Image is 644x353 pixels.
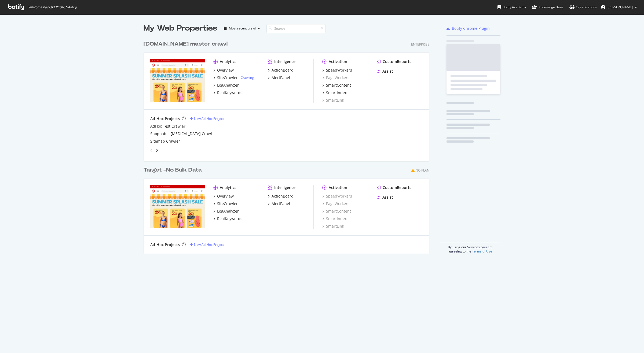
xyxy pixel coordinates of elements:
[268,68,294,73] a: ActionBoard
[377,69,393,74] a: Assist
[217,90,242,95] div: RealKeywords
[411,42,429,47] div: Enterprise
[217,194,234,199] div: Overview
[329,59,347,64] div: Activation
[377,59,411,64] a: CustomReports
[382,69,393,74] div: Assist
[322,201,349,206] a: PageWorkers
[148,146,155,155] div: angle-left
[213,194,234,199] a: Overview
[222,24,262,33] button: Most recent crawl
[239,75,254,80] div: -
[272,201,290,206] div: AlertPanel
[447,26,490,31] a: Botify Chrome Plugin
[217,83,239,88] div: LogAnalyzer
[190,242,224,247] a: New Ad-Hoc Project
[217,209,239,214] div: LogAnalyzer
[194,116,224,121] div: New Ad-Hoc Project
[229,27,256,30] div: Most recent crawl
[322,216,347,221] a: SmartIndex
[190,116,224,121] a: New Ad-Hoc Project
[213,209,239,214] a: LogAnalyzer
[155,148,159,153] div: angle-right
[220,59,236,64] div: Analytics
[383,59,411,64] div: CustomReports
[377,185,411,190] a: CustomReports
[322,224,344,229] a: SmartLink
[150,242,180,247] div: Ad-Hoc Projects
[144,34,434,254] div: grid
[569,5,597,10] div: Organizations
[217,216,242,221] div: RealKeywords
[144,40,228,48] div: [DOMAIN_NAME] master crawl
[150,116,180,121] div: Ad-Hoc Projects
[272,68,294,73] div: ActionBoard
[472,249,492,254] a: Terms of Use
[150,185,205,228] img: targetsecondary.com
[144,23,217,34] div: My Web Properties
[217,68,234,73] div: Overview
[150,139,180,144] a: Sitemap Crawler
[241,75,254,80] a: Crawling
[213,201,238,206] a: SiteCrawler
[326,90,347,95] div: SmartIndex
[597,3,641,12] button: [PERSON_NAME]
[213,83,239,88] a: LogAnalyzer
[382,195,393,200] div: Assist
[150,124,185,129] a: AdHoc Test Crawler
[268,75,290,80] a: AlertPanel
[452,26,490,31] div: Botify Chrome Plugin
[322,194,352,199] a: SpeedWorkers
[326,68,352,73] div: SpeedWorkers
[266,24,325,33] input: Search
[144,166,204,174] a: Target -No Bulk Data
[383,185,411,190] div: CustomReports
[213,90,242,95] a: RealKeywords
[322,98,344,103] a: SmartLink
[497,5,526,10] div: Botify Academy
[272,194,294,199] div: ActionBoard
[532,5,563,10] div: Knowledge Base
[268,201,290,206] a: AlertPanel
[322,75,349,80] a: PageWorkers
[28,5,77,9] span: Welcome back, [PERSON_NAME] !
[329,185,347,190] div: Activation
[150,59,205,102] img: www.target.com
[217,201,238,206] div: SiteCrawler
[322,90,347,95] a: SmartIndex
[217,75,238,80] div: SiteCrawler
[322,209,351,214] a: SmartContent
[213,216,242,221] a: RealKeywords
[274,185,295,190] div: Intelligence
[377,195,393,200] a: Assist
[608,5,633,9] span: Noah Turner
[220,185,236,190] div: Analytics
[322,83,351,88] a: SmartContent
[144,166,202,174] div: Target -No Bulk Data
[144,40,230,48] a: [DOMAIN_NAME] master crawl
[194,242,224,247] div: New Ad-Hoc Project
[326,83,351,88] div: SmartContent
[268,194,294,199] a: ActionBoard
[416,168,429,173] div: No Plan
[322,68,352,73] a: SpeedWorkers
[274,59,295,64] div: Intelligence
[272,75,290,80] div: AlertPanel
[213,75,254,80] a: SiteCrawler- Crawling
[213,68,234,73] a: Overview
[440,242,500,254] div: By using our Services, you are agreeing to the
[150,131,212,136] a: Shoppable [MEDICAL_DATA] Crawl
